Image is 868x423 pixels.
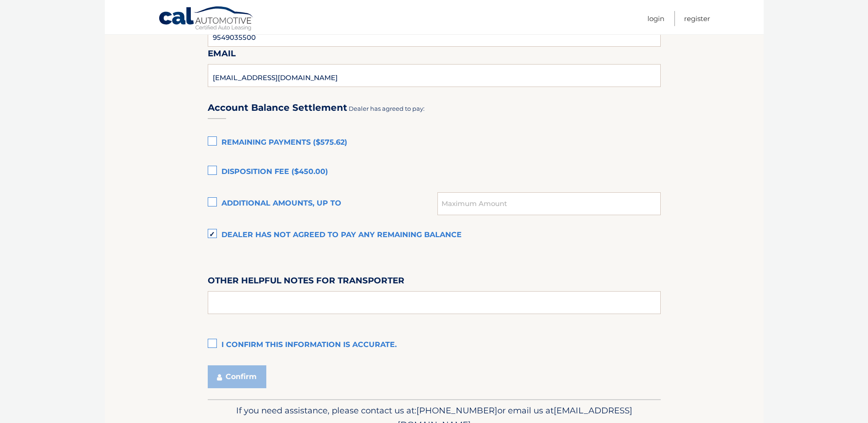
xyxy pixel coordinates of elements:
h3: Account Balance Settlement [208,102,347,114]
span: Dealer has agreed to pay: [349,105,425,112]
a: Cal Automotive [158,6,254,33]
button: Confirm [208,365,266,388]
label: Additional amounts, up to [208,195,438,213]
label: Remaining Payments ($575.62) [208,134,661,152]
a: Login [647,11,664,26]
label: Dealer has not agreed to pay any remaining balance [208,226,661,244]
a: Register [684,11,710,26]
span: [PHONE_NUMBER] [416,405,497,416]
label: Other helpful notes for transporter [208,274,404,291]
label: Disposition Fee ($450.00) [208,163,661,181]
label: Email [208,47,236,64]
label: I confirm this information is accurate. [208,336,661,354]
input: Maximum Amount [437,192,660,215]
